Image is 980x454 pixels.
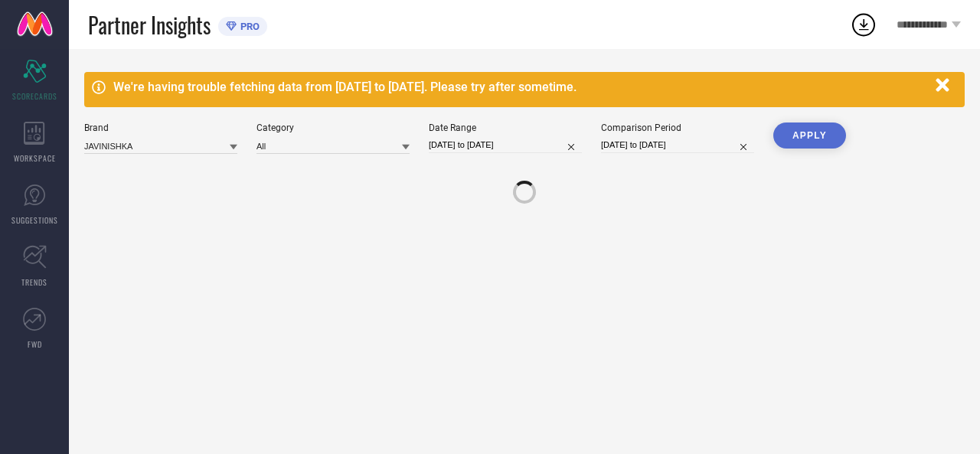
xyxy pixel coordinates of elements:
[429,137,582,153] input: Select date range
[773,122,846,149] button: APPLY
[11,214,58,226] span: SUGGESTIONS
[28,338,42,350] span: FWD
[113,80,928,94] div: We're having trouble fetching data from [DATE] to [DATE]. Please try after sometime.
[601,137,754,153] input: Select comparison period
[601,122,754,133] div: Comparison Period
[429,122,582,133] div: Date Range
[21,276,47,288] span: TRENDS
[256,122,410,133] div: Category
[12,90,57,102] span: SCORECARDS
[84,122,237,133] div: Brand
[237,21,260,32] span: PRO
[14,152,56,164] span: WORKSPACE
[850,11,877,38] div: Open download list
[88,9,211,41] span: Partner Insights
